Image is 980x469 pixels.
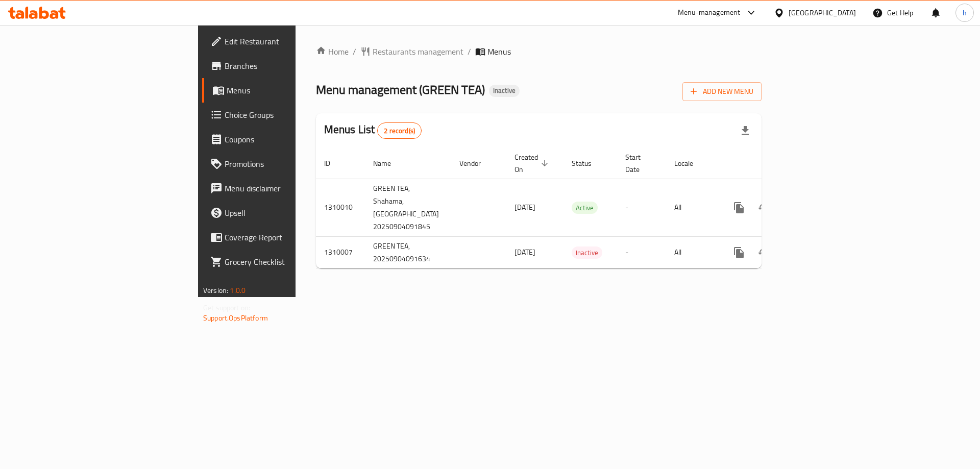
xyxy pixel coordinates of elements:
[227,84,354,96] span: Menus
[360,45,463,58] a: Restaurants management
[691,85,753,98] span: Add New Menu
[459,157,494,169] span: Vendor
[316,45,762,58] nav: breadcrumb
[963,7,967,18] span: h
[365,236,451,268] td: GREEN TEA, 20250904091634
[225,158,354,170] span: Promotions
[202,152,362,176] a: Promotions
[378,126,421,136] span: 2 record(s)
[666,236,719,268] td: All
[489,86,520,95] span: Inactive
[316,148,833,269] table: enhanced table
[377,122,422,139] div: Total records count
[202,78,362,103] a: Menus
[225,231,354,243] span: Coverage Report
[727,240,751,265] button: more
[365,179,451,236] td: GREEN TEA, Shahama,[GEOGRAPHIC_DATA] 20250904091845
[625,151,654,176] span: Start Date
[489,85,520,97] div: Inactive
[719,148,833,179] th: Actions
[572,157,605,169] span: Status
[202,54,362,78] a: Branches
[225,182,354,194] span: Menu disclaimer
[514,151,551,176] span: Created On
[572,247,602,259] span: Inactive
[617,236,666,268] td: -
[373,157,404,169] span: Name
[225,256,354,268] span: Grocery Checklist
[203,301,250,314] span: Get support on:
[230,284,246,297] span: 1.0.0
[202,127,362,152] a: Coupons
[751,240,776,265] button: Change Status
[678,7,741,19] div: Menu-management
[572,246,602,259] div: Inactive
[514,201,535,214] span: [DATE]
[316,78,485,101] span: Menu management ( GREEN TEA )
[674,157,706,169] span: Locale
[225,35,354,47] span: Edit Restaurant
[203,284,228,297] span: Version:
[202,250,362,274] a: Grocery Checklist
[514,245,535,259] span: [DATE]
[789,7,856,18] div: [GEOGRAPHIC_DATA]
[751,195,776,220] button: Change Status
[487,45,511,58] span: Menus
[202,103,362,127] a: Choice Groups
[202,176,362,201] a: Menu disclaimer
[225,207,354,219] span: Upsell
[324,122,422,139] h2: Menus List
[225,133,354,145] span: Coupons
[203,311,268,325] a: Support.OpsPlatform
[572,202,598,214] span: Active
[202,201,362,225] a: Upsell
[202,225,362,250] a: Coverage Report
[727,195,751,220] button: more
[225,109,354,121] span: Choice Groups
[324,157,344,169] span: ID
[468,45,471,58] li: /
[225,60,354,72] span: Branches
[666,179,719,236] td: All
[733,118,757,143] div: Export file
[202,29,362,54] a: Edit Restaurant
[617,179,666,236] td: -
[373,45,463,58] span: Restaurants management
[682,82,762,101] button: Add New Menu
